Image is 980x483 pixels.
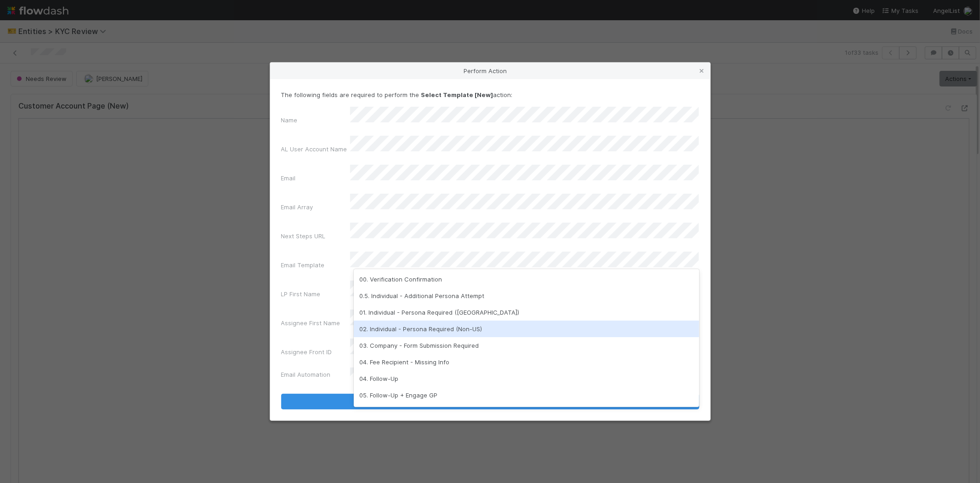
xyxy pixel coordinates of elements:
div: 04. Fee Recipient - Missing Info [354,354,699,370]
label: Assignee Front ID [281,347,332,356]
p: The following fields are required to perform the action: [281,90,699,99]
div: 05. Follow-Up + Engage GP [354,387,699,403]
div: 06. Follow-Up LP + Follow-Up GP [354,403,699,420]
label: Email Automation [281,370,331,379]
label: Email Template [281,260,325,270]
button: Select Template [New] [281,394,699,409]
div: 01. Individual - Persona Required ([GEOGRAPHIC_DATA]) [354,304,699,321]
label: Assignee First Name [281,318,340,328]
label: Email Array [281,202,313,212]
div: 00. Verification Confirmation [354,271,699,287]
div: 04. Follow-Up [354,370,699,387]
div: 02. Individual - Persona Required (Non-US) [354,321,699,337]
label: LP First Name [281,289,321,299]
div: 0.5. Individual - Additional Persona Attempt [354,287,699,304]
label: AL User Account Name [281,144,347,154]
div: Perform Action [270,63,710,79]
label: Name [281,115,298,125]
div: 03. Company - Form Submission Required [354,337,699,354]
label: Next Steps URL [281,231,326,241]
strong: Select Template [New] [421,91,493,98]
label: Email [281,173,296,183]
